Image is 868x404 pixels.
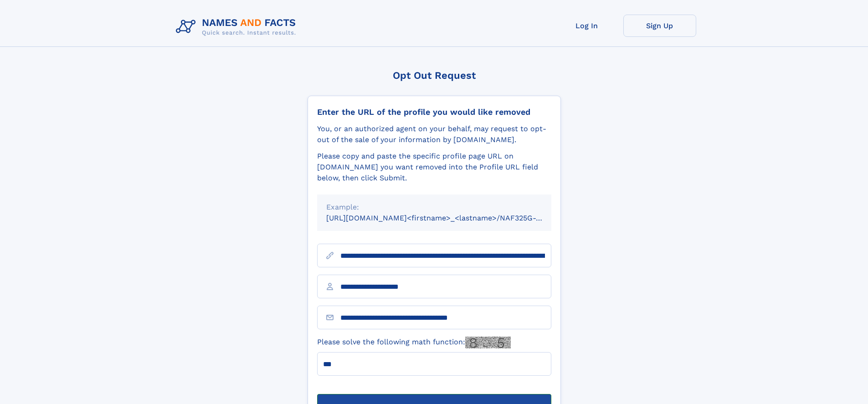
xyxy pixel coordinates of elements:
[326,214,569,222] small: [URL][DOMAIN_NAME]<firstname>_<lastname>/NAF325G-xxxxxxxx
[172,15,303,39] img: Logo Names and Facts
[317,123,551,145] div: You, or an authorized agent on your behalf, may request to opt-out of the sale of your informatio...
[623,15,696,37] a: Sign Up
[308,70,561,81] div: Opt Out Request
[317,337,511,348] label: Please solve the following math function:
[550,15,623,37] a: Log In
[317,151,551,184] div: Please copy and paste the specific profile page URL on [DOMAIN_NAME] you want removed into the Pr...
[317,107,551,117] div: Enter the URL of the profile you would like removed
[326,202,542,213] div: Example:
